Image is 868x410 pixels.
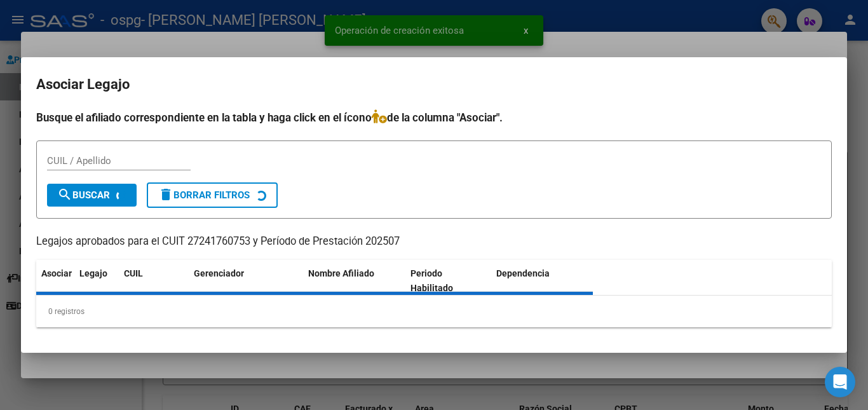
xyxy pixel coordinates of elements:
[36,296,832,327] div: 0 registros
[119,260,189,302] datatable-header-cell: CUIL
[57,187,72,202] mat-icon: search
[36,234,832,250] p: Legajos aprobados para el CUIT 27241760753 y Período de Prestación 202507
[410,268,453,293] span: Periodo Habilitado
[158,187,173,202] mat-icon: delete
[74,260,119,302] datatable-header-cell: Legajo
[308,268,374,278] span: Nombre Afiliado
[194,268,244,278] span: Gerenciador
[189,260,303,302] datatable-header-cell: Gerenciador
[41,268,72,278] span: Asociar
[124,268,143,278] span: CUIL
[36,109,832,126] h4: Busque el afiliado correspondiente en la tabla y haga click en el ícono de la columna "Asociar".
[158,189,250,201] span: Borrar Filtros
[79,268,107,278] span: Legajo
[825,367,855,397] div: Open Intercom Messenger
[36,260,74,302] datatable-header-cell: Asociar
[303,260,405,302] datatable-header-cell: Nombre Afiliado
[491,260,593,302] datatable-header-cell: Dependencia
[147,182,278,208] button: Borrar Filtros
[496,268,550,278] span: Dependencia
[405,260,491,302] datatable-header-cell: Periodo Habilitado
[36,72,832,97] h2: Asociar Legajo
[47,184,137,207] button: Buscar
[57,189,110,201] span: Buscar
